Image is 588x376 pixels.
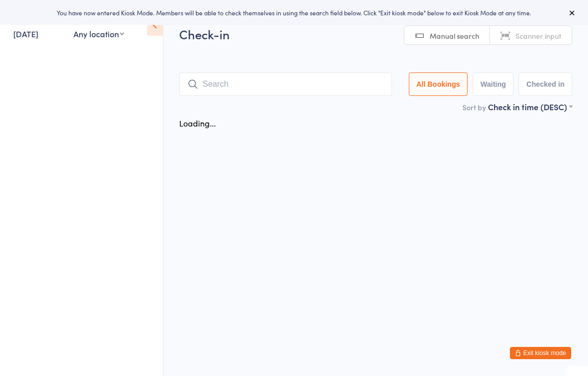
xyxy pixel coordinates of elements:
div: Any location [73,28,124,39]
span: Scanner input [516,31,561,41]
div: Check in time (DESC) [488,101,572,112]
button: Waiting [473,72,513,96]
a: [DATE] [13,28,38,39]
button: Exit kiosk mode [510,347,571,359]
h2: Check-in [179,26,572,42]
button: All Bookings [409,72,468,96]
div: You have now entered Kiosk Mode. Members will be able to check themselves in using the search fie... [16,8,572,17]
div: Loading... [179,117,216,129]
button: Checked in [519,72,572,96]
input: Search [179,72,392,96]
span: Manual search [430,31,479,41]
label: Sort by [462,102,486,112]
